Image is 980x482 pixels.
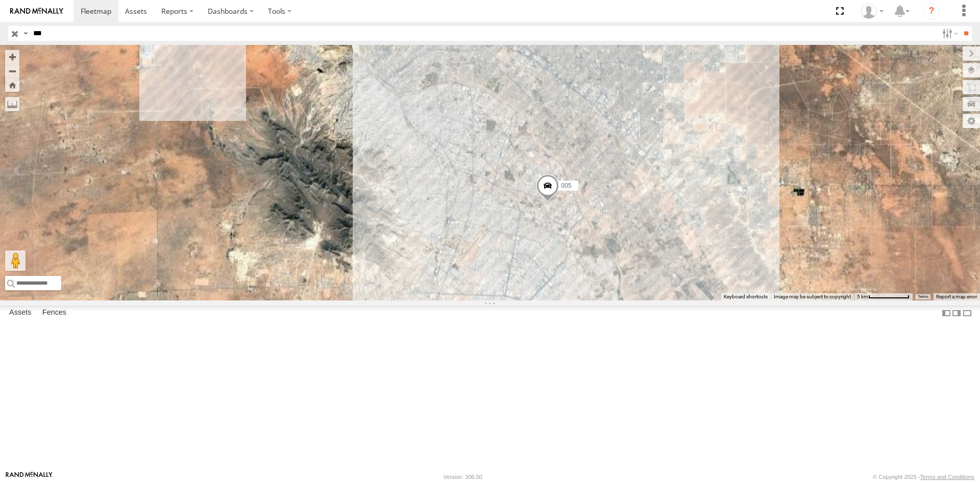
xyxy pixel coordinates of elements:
[10,8,63,15] img: rand-logo.svg
[936,294,977,299] a: Report a map error
[941,306,951,320] label: Dock Summary Table to the Left
[854,293,913,300] button: Map Scale: 5 km per 77 pixels
[951,306,962,320] label: Dock Summary Table to the Right
[857,4,887,19] div: fernando ponce
[561,182,571,189] span: 005
[857,294,868,299] span: 5 km
[5,250,26,271] button: Drag Pegman onto the map to open Street View
[962,306,972,320] label: Hide Summary Table
[724,293,768,300] button: Keyboard shortcuts
[37,306,71,320] label: Fences
[923,3,940,19] i: ?
[938,26,960,41] label: Search Filter Options
[6,472,53,482] a: Visit our Website
[21,26,30,41] label: Search Query
[444,474,482,480] div: Version: 306.00
[4,306,36,320] label: Assets
[5,64,19,78] button: Zoom out
[5,97,19,111] label: Measure
[963,114,980,128] label: Map Settings
[918,295,928,299] a: Terms (opens in new tab)
[5,50,19,64] button: Zoom in
[873,474,974,480] div: © Copyright 2025 -
[774,294,851,299] span: Image may be subject to copyright
[5,78,19,92] button: Zoom Home
[920,474,974,480] a: Terms and Conditions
